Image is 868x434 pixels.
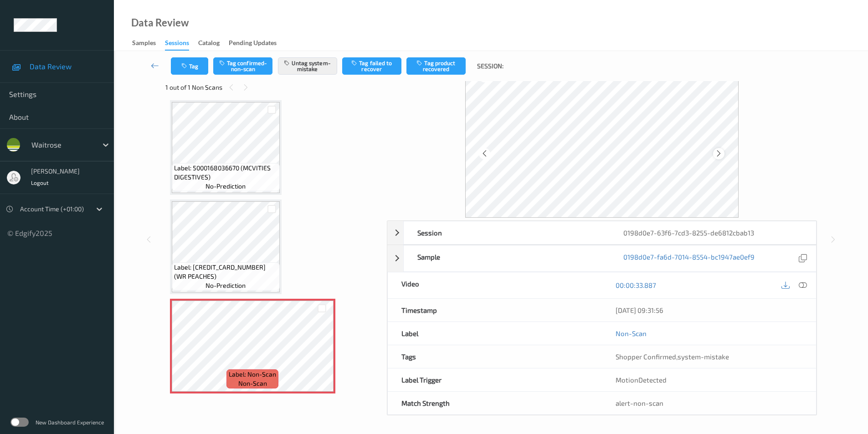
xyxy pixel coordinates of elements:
div: [DATE] 09:31:56 [616,306,802,315]
a: Pending Updates [229,37,286,50]
div: Session0198d0e7-63f6-7cd3-8255-de6812cbab13 [387,221,817,245]
div: 0198d0e7-63f6-7cd3-8255-de6812cbab13 [610,221,816,244]
div: Label Trigger [388,368,602,391]
a: Non-Scan [616,329,647,338]
span: system-mistake [678,352,729,361]
a: Catalog [198,37,229,50]
div: MotionDetected [602,368,816,391]
div: Session [404,221,610,244]
span: Label: 5000168036670 (MCVITIES DIGESTIVES) [174,163,277,182]
div: Match Strength [388,392,602,414]
div: 1 out of 1 Non Scans [165,82,380,93]
span: Label: Non-Scan [229,370,276,379]
span: Label: [CREDIT_CARD_NUMBER] (WR PEACHES) [174,263,277,281]
button: Tag [171,57,208,75]
div: Sample [404,245,610,271]
div: Label [388,322,602,345]
div: Catalog [198,38,220,50]
span: Session: [477,61,503,71]
a: 00:00:33.887 [616,281,656,290]
div: alert-non-scan [616,398,802,408]
div: Video [388,272,602,298]
button: Tag failed to recover [342,57,401,75]
button: Untag system-mistake [278,57,337,75]
div: Samples [132,38,156,50]
span: non-scan [238,379,267,388]
button: Tag product recovered [406,57,466,75]
div: Tags [388,345,602,368]
span: , [616,352,729,361]
button: Tag confirmed-non-scan [213,57,272,75]
span: no-prediction [205,182,246,191]
a: 0198d0e7-fa6d-7014-8554-bc1947ae0ef9 [623,252,755,265]
div: Data Review [131,18,189,27]
span: Shopper Confirmed [616,352,676,361]
span: no-prediction [205,281,246,290]
div: Pending Updates [229,38,277,50]
div: Timestamp [388,299,602,322]
div: Sessions [165,38,189,51]
div: Sample0198d0e7-fa6d-7014-8554-bc1947ae0ef9 [387,245,817,272]
a: Sessions [165,37,198,51]
a: Samples [132,37,165,50]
